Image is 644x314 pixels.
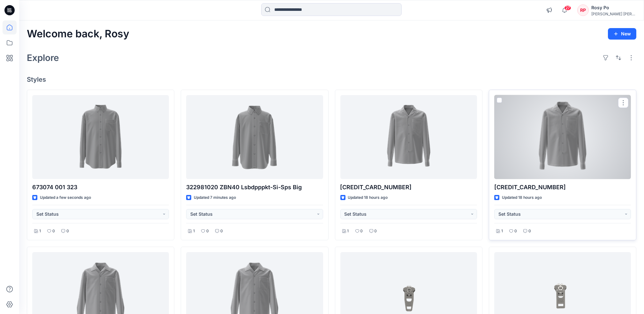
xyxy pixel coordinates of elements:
[494,183,631,192] p: [CREDIT_CARD_NUMBER]
[591,4,636,11] div: Rosy Po
[514,228,517,235] p: 0
[564,5,571,11] span: 27
[502,194,542,201] p: Updated 18 hours ago
[591,11,636,16] div: [PERSON_NAME] [PERSON_NAME]
[220,228,223,235] p: 0
[32,183,169,192] p: 673074 001 323
[494,95,631,179] a: 672111 001 323
[186,95,323,179] a: 322981020 ZBN40 Lsbdpppkt-Si-Sps Big
[66,228,69,235] p: 0
[27,53,59,63] h2: Explore
[32,95,169,179] a: 673074 001 323
[501,228,503,235] p: 1
[347,228,349,235] p: 1
[528,228,531,235] p: 0
[375,228,377,235] p: 0
[340,183,477,192] p: [CREDIT_CARD_NUMBER]
[27,76,636,83] h4: Styles
[206,228,209,235] p: 0
[194,194,236,201] p: Updated 7 minutes ago
[27,28,129,40] h2: Welcome back, Rosy
[193,228,195,235] p: 1
[40,194,91,201] p: Updated a few seconds ago
[52,228,55,235] p: 0
[348,194,388,201] p: Updated 18 hours ago
[39,228,41,235] p: 1
[186,183,323,192] p: 322981020 ZBN40 Lsbdpppkt-Si-Sps Big
[577,4,589,16] div: RP
[608,28,636,40] button: New
[360,228,363,235] p: 0
[340,95,477,179] a: 672111 001 323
